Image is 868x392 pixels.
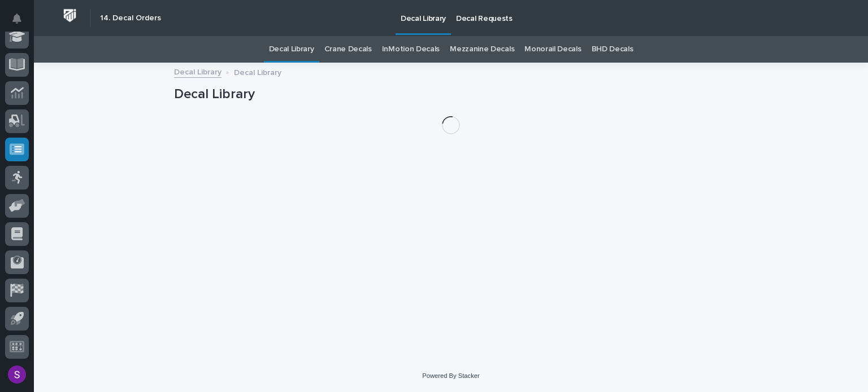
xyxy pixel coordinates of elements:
[5,363,29,386] button: users-avatar
[422,372,479,379] a: Powered By Stacker
[174,86,728,103] h1: Decal Library
[59,5,80,26] img: Workspace Logo
[14,14,29,32] div: Notifications
[174,65,222,78] a: Decal Library
[524,36,581,63] a: Monorail Decals
[382,36,440,63] a: InMotion Decals
[324,36,372,63] a: Crane Decals
[269,36,314,63] a: Decal Library
[450,36,514,63] a: Mezzanine Decals
[100,14,161,23] h2: 14. Decal Orders
[592,36,633,63] a: BHD Decals
[234,65,281,78] p: Decal Library
[5,7,29,30] button: Notifications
